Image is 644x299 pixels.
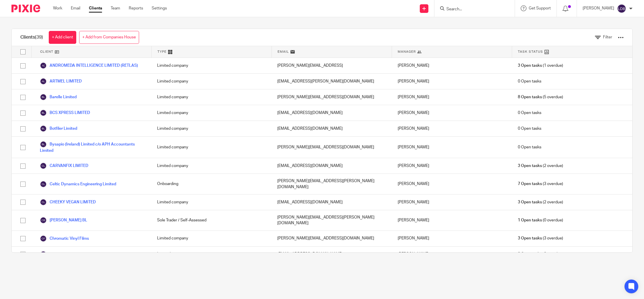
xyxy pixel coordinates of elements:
[518,199,542,205] span: 3 Open tasks
[40,109,90,116] a: BCS XPRESS LIMITED
[392,194,512,210] div: [PERSON_NAME]
[40,181,116,188] a: Celtic Dynamics Engineering Limited
[151,158,272,174] div: Limited company
[151,247,272,262] div: Limited company
[40,217,47,224] img: svg%3E
[518,144,541,150] span: 0 Open tasks
[40,125,47,132] img: svg%3E
[392,121,512,136] div: [PERSON_NAME]
[392,158,512,174] div: [PERSON_NAME]
[272,137,392,158] div: [PERSON_NAME][EMAIL_ADDRESS][DOMAIN_NAME]
[79,31,139,44] a: + Add from Companies House
[40,109,47,116] img: svg%3E
[35,35,43,40] span: (39)
[272,89,392,105] div: [PERSON_NAME][EMAIL_ADDRESS][DOMAIN_NAME]
[518,235,563,241] span: (3 overdue)
[272,74,392,89] div: [EMAIL_ADDRESS][PERSON_NAME][DOMAIN_NAME]
[518,94,542,100] span: 8 Open tasks
[583,5,614,11] p: [PERSON_NAME]
[272,58,392,73] div: [PERSON_NAME][EMAIL_ADDRESS]
[40,62,138,69] a: ANDROMEDA INTELLIGENCE LIMITED (RETLAS)
[151,194,272,210] div: Limited company
[151,58,272,73] div: Limited company
[49,31,76,44] a: + Add client
[40,217,87,224] a: [PERSON_NAME] BL
[392,105,512,121] div: [PERSON_NAME]
[518,63,563,68] span: (1 overdue)
[40,251,47,258] img: svg%3E
[129,5,143,11] a: Reports
[40,141,47,148] img: svg%3E
[518,63,542,68] span: 3 Open tasks
[518,181,563,187] span: (3 overdue)
[151,210,272,231] div: Sole Trader / Self-Assessed
[89,5,102,11] a: Clients
[392,174,512,194] div: [PERSON_NAME]
[518,163,542,169] span: 3 Open tasks
[151,74,272,89] div: Limited company
[392,210,512,231] div: [PERSON_NAME]
[151,89,272,105] div: Limited company
[272,194,392,210] div: [EMAIL_ADDRESS][DOMAIN_NAME]
[529,6,551,10] span: Get Support
[272,105,392,121] div: [EMAIL_ADDRESS][DOMAIN_NAME]
[40,235,47,242] img: svg%3E
[53,5,62,11] a: Work
[272,231,392,246] div: [PERSON_NAME][EMAIL_ADDRESS][DOMAIN_NAME]
[392,137,512,158] div: [PERSON_NAME]
[518,251,563,257] span: (2 overdue)
[398,49,416,54] span: Manager
[603,35,612,39] span: Filter
[151,174,272,194] div: Onboarding
[40,141,146,154] a: Bysapio (Ireland) Limited c/o APH Accountants Limited
[518,49,543,54] span: Task Status
[40,199,96,206] a: CHEEKY VEGAN LIMITED
[152,5,167,11] a: Settings
[272,121,392,136] div: [EMAIL_ADDRESS][DOMAIN_NAME]
[151,231,272,246] div: Limited company
[518,217,542,223] span: 1 Open tasks
[518,217,563,223] span: (0 overdue)
[518,78,541,84] span: 0 Open tasks
[40,125,77,132] a: Botfiler Limited
[518,181,542,187] span: 7 Open tasks
[392,74,512,89] div: [PERSON_NAME]
[157,49,167,54] span: Type
[272,158,392,174] div: [EMAIL_ADDRESS][DOMAIN_NAME]
[392,231,512,246] div: [PERSON_NAME]
[446,7,497,12] input: Search
[17,46,28,57] input: Select all
[40,235,89,242] a: Chromatic Vinyl Films
[40,162,47,169] img: svg%3E
[40,49,53,54] span: Client
[518,199,563,205] span: (2 overdue)
[40,251,92,258] a: Creator Growth Limited
[40,181,47,188] img: svg%3E
[518,94,563,100] span: (5 overdue)
[518,251,542,257] span: 3 Open tasks
[11,5,40,12] img: Pixie
[617,4,626,13] img: svg%3E
[272,247,392,262] div: [EMAIL_ADDRESS][DOMAIN_NAME]
[40,78,82,85] a: ARTMEL LIMITED
[151,137,272,158] div: Limited company
[392,89,512,105] div: [PERSON_NAME]
[518,126,541,131] span: 0 Open tasks
[392,58,512,73] div: [PERSON_NAME]
[518,235,542,241] span: 3 Open tasks
[278,49,289,54] span: Email
[272,210,392,231] div: [PERSON_NAME][EMAIL_ADDRESS][PERSON_NAME][DOMAIN_NAME]
[151,121,272,136] div: Limited company
[40,199,47,206] img: svg%3E
[151,105,272,121] div: Limited company
[40,94,47,101] img: svg%3E
[518,110,541,116] span: 0 Open tasks
[40,94,77,101] a: Barelle Limited
[40,162,88,169] a: CARVANFIX LIMITED
[71,5,80,11] a: Email
[111,5,120,11] a: Team
[40,62,47,69] img: svg%3E
[272,174,392,194] div: [PERSON_NAME][EMAIL_ADDRESS][PERSON_NAME][DOMAIN_NAME]
[20,34,43,40] h1: Clients
[518,163,563,169] span: (2 overdue)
